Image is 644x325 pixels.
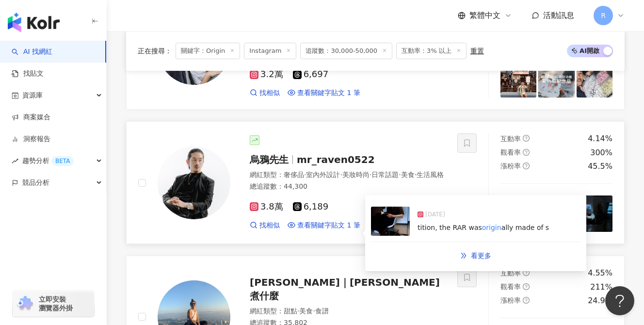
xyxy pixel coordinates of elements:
[304,171,306,179] span: ·
[51,156,74,166] div: BETA
[342,171,370,179] span: 美妝時尚
[158,146,230,219] img: KOL Avatar
[250,69,283,80] span: 3.2萬
[588,133,612,144] div: 4.14%
[12,134,50,144] a: 洞察報告
[284,307,297,315] span: 甜點
[12,47,52,57] a: searchAI 找網紅
[176,43,240,59] span: 關鍵字：Origin
[13,291,94,317] a: chrome extension立即安裝 瀏覽器外掛
[244,43,296,59] span: Instagram
[250,307,446,316] div: 網紅類型 ：
[588,295,612,306] div: 24.9%
[315,307,329,315] span: 食譜
[371,171,399,179] span: 日常話題
[259,221,280,230] span: 找相似
[39,295,73,312] span: 立即安裝 瀏覽器外掛
[313,307,315,315] span: ·
[288,88,360,98] a: 查看關鍵字貼文 1 筆
[293,69,329,80] span: 6,697
[250,154,289,165] span: 烏鴉先生
[577,195,612,231] img: post-image
[523,149,530,156] span: question-circle
[250,182,446,192] div: 總追蹤數 ： 44,300
[501,224,549,231] span: ally made of s
[250,88,280,98] a: 找相似
[22,84,43,106] span: 資源庫
[250,221,280,230] a: 找相似
[577,62,612,97] img: post-image
[500,269,521,277] span: 互動率
[500,148,521,156] span: 觀看率
[523,162,530,169] span: question-circle
[250,202,283,212] span: 3.8萬
[418,224,482,231] span: tition, the RAR was
[460,252,467,259] span: double-right
[12,158,18,164] span: rise
[300,43,392,59] span: 追蹤數：30,000-50,000
[12,113,50,122] a: 商案媒合
[126,121,625,244] a: KOL Avatar烏鴉先生mr_raven0522網紅類型：奢侈品·室內外設計·美妝時尚·日常話題·美食·生活風格總追蹤數：44,3003.8萬6,189找相似查看關鍵字貼文 1 筆post-...
[500,283,521,291] span: 觀看率
[450,246,501,265] a: double-right看更多
[138,47,172,55] span: 正在搜尋 ：
[396,43,467,59] span: 互動率：3% 以上
[22,172,49,194] span: 競品分析
[12,69,44,79] a: 找貼文
[297,307,299,315] span: ·
[523,297,530,304] span: question-circle
[523,135,530,142] span: question-circle
[605,286,634,315] iframe: Help Scout Beacon - Open
[500,62,536,97] img: post-image
[482,224,501,231] mark: origin
[415,171,417,179] span: ·
[371,207,410,236] img: post-image
[500,296,521,304] span: 漲粉率
[250,170,446,180] div: 網紅類型 ：
[8,13,60,32] img: logo
[16,296,34,311] img: chrome extension
[523,269,530,276] span: question-circle
[538,62,574,97] img: post-image
[288,221,360,230] a: 查看關鍵字貼文 1 筆
[470,47,484,55] div: 重置
[471,252,491,260] span: 看更多
[297,221,360,230] span: 查看關鍵字貼文 1 筆
[588,161,612,172] div: 45.5%
[370,171,371,179] span: ·
[259,88,280,98] span: 找相似
[299,307,313,315] span: 美食
[590,282,612,292] div: 211%
[425,210,445,220] span: [DATE]
[469,10,500,21] span: 繁體中文
[590,147,612,158] div: 300%
[293,202,329,212] span: 6,189
[284,171,304,179] span: 奢侈品
[500,135,521,143] span: 互動率
[22,150,74,172] span: 趨勢分析
[306,171,340,179] span: 室內外設計
[500,162,521,170] span: 漲粉率
[523,283,530,290] span: question-circle
[417,171,444,179] span: 生活風格
[588,268,612,278] div: 4.55%
[297,154,375,165] span: mr_raven0522
[401,171,415,179] span: 美食
[399,171,401,179] span: ·
[543,11,574,20] span: 活動訊息
[297,88,360,98] span: 查看關鍵字貼文 1 筆
[601,10,606,21] span: R
[340,171,342,179] span: ·
[250,276,440,302] span: [PERSON_NAME]｜[PERSON_NAME]煮什麼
